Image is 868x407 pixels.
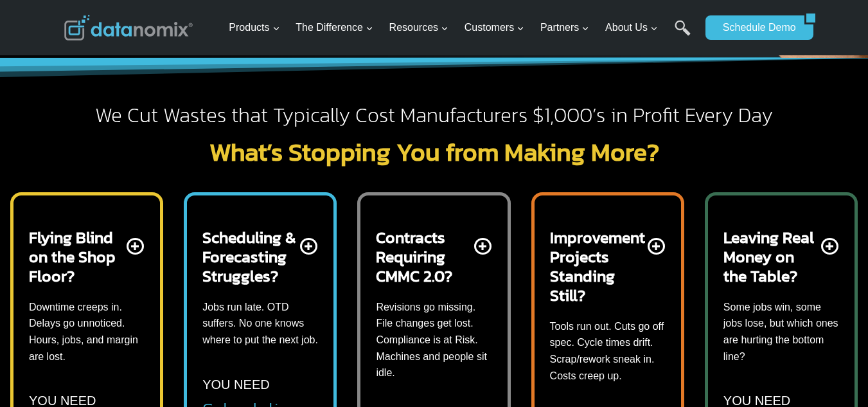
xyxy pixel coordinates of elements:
[540,19,589,36] span: Partners
[296,19,373,36] span: The Difference
[64,102,804,129] h2: We Cut Wastes that Typically Cost Manufacturers $1,000’s in Profit Every Day
[550,318,666,384] p: Tools run out. Cuts go off spec. Cycle times drift. Scrap/rework sneak in. Costs creep up.
[202,299,318,348] p: Jobs run late. OTD suffers. No one knows where to put the next job.
[376,228,471,285] h2: Contracts Requiring CMMC 2.0?
[289,1,330,12] span: Last Name
[289,53,347,65] span: Phone number
[705,15,804,40] a: Schedule Demo
[675,20,691,49] a: Search
[550,228,645,305] h2: Improvement Projects Standing Still?
[389,19,448,36] span: Resources
[144,287,163,296] a: Terms
[465,19,524,36] span: Customers
[202,374,269,395] p: YOU NEED
[6,179,213,401] iframe: Popup CTA
[723,299,839,365] p: Some jobs win, some jobs lose, but which ones are hurting the bottom line?
[202,228,297,285] h2: Scheduling & Forecasting Struggles?
[175,287,217,296] a: Privacy Policy
[229,19,279,36] span: Products
[289,159,339,170] span: State/Region
[224,7,699,49] nav: Primary Navigation
[64,15,193,41] img: Datanomix
[376,299,492,381] p: Revisions go missing. File changes get lost. Compliance is at Risk. Machines and people sit idle.
[605,19,658,36] span: About Us
[64,140,804,165] h2: What’s Stopping You from Making More?
[723,228,819,285] h2: Leaving Real Money on the Table?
